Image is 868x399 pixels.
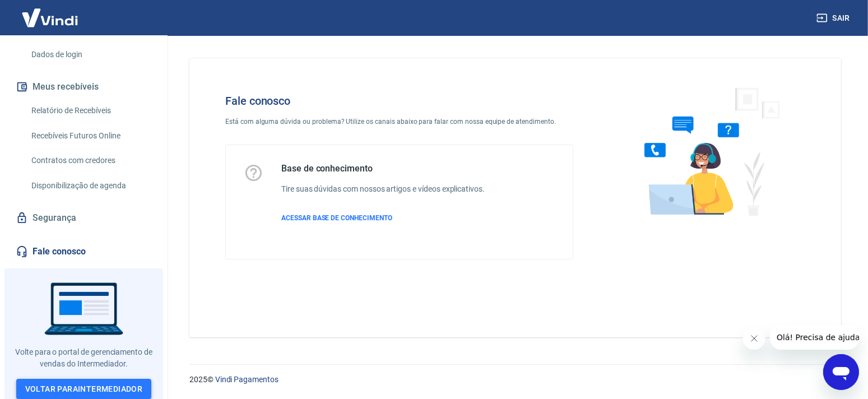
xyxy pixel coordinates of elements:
[225,117,573,127] p: Está com alguma dúvida ou problema? Utilize os canais abaixo para falar com nossa equipe de atend...
[27,124,154,147] a: Recebíveis Futuros Online
[27,174,154,197] a: Disponibilização de agenda
[823,354,859,390] iframe: Botão para abrir a janela de mensagens
[13,206,154,230] a: Segurança
[27,149,154,172] a: Contratos com credores
[281,214,392,222] span: ACESSAR BASE DE CONHECIMENTO
[225,94,573,108] h4: Fale conosco
[7,8,94,17] span: Olá! Precisa de ajuda?
[27,99,154,122] a: Relatório de Recebíveis
[27,43,154,66] a: Dados de login
[281,163,485,174] h5: Base de conhecimento
[215,375,278,384] a: Vindi Pagamentos
[622,76,792,226] img: Fale conosco
[189,374,841,386] p: 2025 ©
[281,213,485,223] a: ACESSAR BASE DE CONHECIMENTO
[13,239,154,264] a: Fale conosco
[281,183,485,195] h6: Tire suas dúvidas com nossos artigos e vídeos explicativos.
[13,1,86,35] img: Vindi
[814,8,855,29] button: Sair
[13,75,154,99] button: Meus recebíveis
[770,325,859,350] iframe: Mensagem da empresa
[743,327,765,350] iframe: Fechar mensagem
